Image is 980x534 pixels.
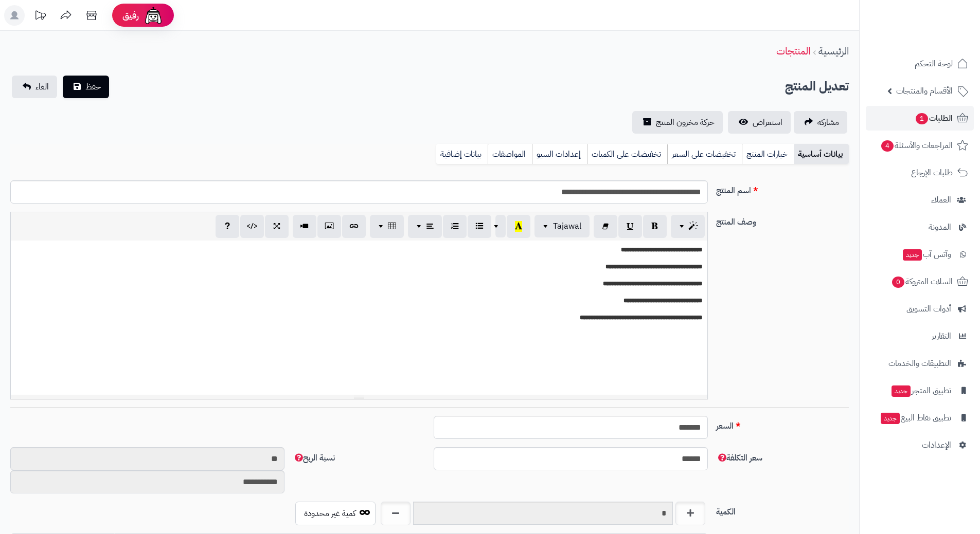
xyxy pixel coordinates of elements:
span: السلات المتروكة [891,274,953,289]
img: logo-2.png [910,28,970,49]
a: تحديثات المنصة [27,5,53,28]
span: التقارير [932,329,951,343]
a: المنتجات [776,43,810,59]
span: أدوات التسويق [906,302,951,316]
img: ai-face.png [143,5,164,26]
a: التقارير [866,324,974,348]
label: وصف المنتج [712,212,853,228]
a: التطبيقات والخدمات [866,351,974,376]
span: التطبيقات والخدمات [888,356,951,371]
a: الغاء [12,76,57,98]
span: تطبيق نقاط البيع [880,411,951,425]
a: العملاء [866,188,974,212]
span: المدونة [929,220,951,234]
span: مشاركه [817,116,839,128]
span: حفظ [85,81,101,93]
span: استعراض [753,116,782,128]
a: مشاركه [794,111,847,134]
span: رفيق [122,9,139,22]
a: تخفيضات على الكميات [587,144,667,164]
a: الرئيسية [818,43,849,59]
label: اسم المنتج [712,180,853,197]
a: بيانات أساسية [794,144,849,164]
span: المراجعات والأسئلة [880,138,953,153]
a: تخفيضات على السعر [667,144,742,164]
span: الأقسام والمنتجات [896,84,953,98]
span: سعر التكلفة [716,452,762,464]
span: الإعدادات [922,438,951,452]
a: تطبيق نقاط البيعجديد [866,406,974,430]
a: طلبات الإرجاع [866,160,974,185]
a: أدوات التسويق [866,297,974,321]
button: Tajawal [534,215,590,237]
a: خيارات المنتج [742,144,794,164]
a: المراجعات والأسئلة4 [866,133,974,158]
a: استعراض [728,111,791,134]
span: طلبات الإرجاع [911,165,953,180]
span: 4 [881,140,894,152]
a: المواصفات [488,144,532,164]
span: وآتس آب [902,247,951,262]
a: بيانات إضافية [436,144,488,164]
span: لوحة التحكم [915,57,953,71]
a: حركة مخزون المنتج [632,111,723,134]
label: السعر [712,416,853,432]
span: تطبيق المتجر [890,383,951,398]
a: الطلبات1 [866,106,974,131]
span: Tajawal [553,220,581,232]
a: تطبيق المتجرجديد [866,378,974,403]
a: الإعدادات [866,433,974,457]
span: جديد [881,413,900,424]
span: جديد [903,249,922,261]
span: نسبة الربح [293,452,335,464]
span: 0 [892,277,904,288]
a: لوحة التحكم [866,51,974,76]
span: الغاء [35,81,49,93]
a: إعدادات السيو [532,144,587,164]
span: حركة مخزون المنتج [656,116,715,128]
span: جديد [892,385,911,397]
label: الكمية [712,502,853,518]
a: السلات المتروكة0 [866,269,974,294]
h2: تعديل المنتج [785,76,849,97]
span: الطلبات [915,111,953,125]
button: حفظ [63,76,109,98]
span: 1 [916,113,928,124]
span: العملاء [931,193,951,207]
a: وآتس آبجديد [866,242,974,267]
a: المدونة [866,215,974,240]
